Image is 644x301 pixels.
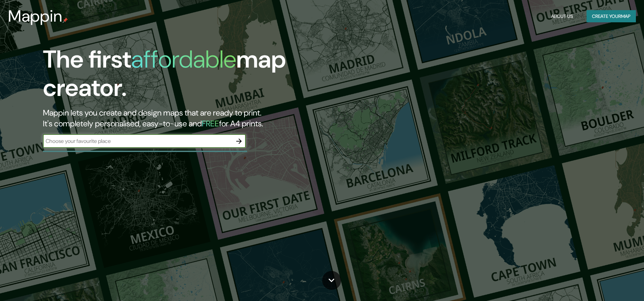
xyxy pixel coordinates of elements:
[202,118,219,129] h5: FREE
[63,18,68,23] img: mappin-pin
[43,137,232,145] input: Choose your favourite place
[548,10,576,23] button: About Us
[131,44,236,75] h1: affordable
[43,45,365,107] h1: The first map creator.
[587,10,636,23] button: Create yourmap
[43,107,365,129] h2: Mappin lets you create and design maps that are ready to print. It's completely personalised, eas...
[8,7,63,26] h3: Mappin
